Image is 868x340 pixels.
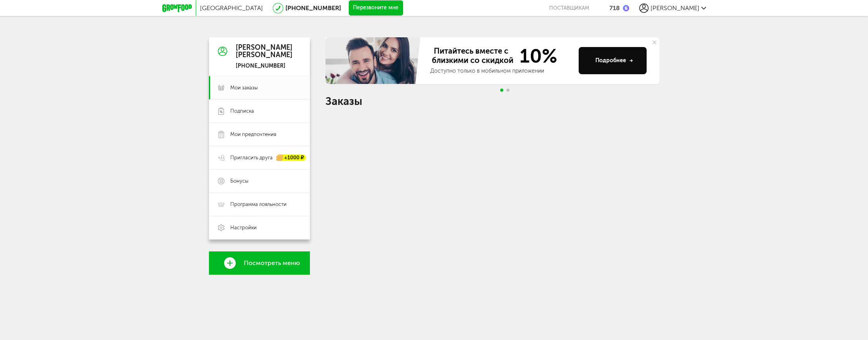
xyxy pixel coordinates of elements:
span: Программа лояльности [230,201,287,208]
a: Подписка [209,99,310,123]
div: Доступно только в мобильном приложении [430,67,572,75]
h1: Заказы [325,96,659,106]
a: Бонусы [209,169,310,193]
span: 10% [515,46,557,66]
span: Бонусы [230,178,249,185]
a: Посмотреть меню [209,251,310,275]
span: Посмотреть меню [244,260,300,267]
span: Мои предпочтения [230,131,276,138]
span: [GEOGRAPHIC_DATA] [200,4,263,12]
span: [PERSON_NAME] [651,4,699,12]
span: Go to slide 1 [500,89,503,92]
img: bonus_b.cdccf46.png [623,5,629,11]
img: family-banner.579af9d.jpg [325,37,423,84]
div: Подробнее [595,57,633,65]
div: +1000 ₽ [277,155,306,161]
div: [PERSON_NAME] [PERSON_NAME] [236,44,292,59]
span: Настройки [230,224,257,231]
a: Программа лояльности [209,193,310,216]
button: Перезвоните мне [349,0,403,16]
span: Питайтесь вместе с близкими со скидкой [430,46,515,66]
span: Подписка [230,108,254,115]
a: Пригласить друга +1000 ₽ [209,146,310,169]
a: Мои заказы [209,76,310,99]
span: Go to slide 2 [506,89,510,92]
button: Подробнее [579,47,647,74]
a: Настройки [209,216,310,239]
div: [PHONE_NUMBER] [236,63,292,70]
span: Пригласить друга [230,154,273,161]
div: 718 [609,4,620,12]
a: [PHONE_NUMBER] [285,4,341,12]
a: Мои предпочтения [209,123,310,146]
span: Мои заказы [230,84,258,91]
